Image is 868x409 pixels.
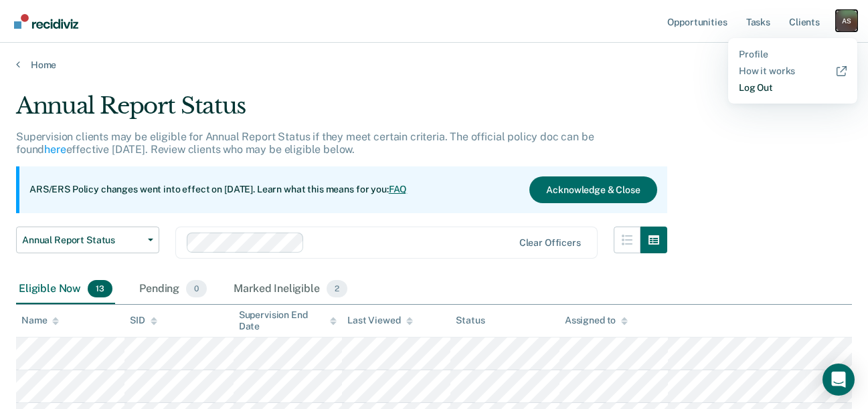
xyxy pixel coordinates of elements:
div: Clear officers [519,237,581,249]
div: Open Intercom Messenger [822,364,855,396]
p: ARS/ERS Policy changes went into effect on [DATE]. Learn what this means for you: [29,183,407,196]
a: here [44,143,66,156]
div: Assigned to [565,315,628,326]
button: Profile dropdown button [836,10,857,31]
p: Supervision clients may be eligible for Annual Report Status if they meet certain criteria. The o... [16,130,594,156]
a: How it works [739,65,847,77]
div: Pending0 [137,275,209,304]
a: Home [16,59,852,71]
a: FAQ [389,184,408,194]
span: 0 [186,280,207,297]
button: Annual Report Status [16,227,159,253]
div: SID [130,315,157,326]
span: 13 [88,280,112,297]
div: Last Viewed [347,315,412,326]
a: Profile [739,49,847,60]
div: Marked Ineligible2 [231,275,350,304]
img: Recidiviz [14,14,78,29]
div: Annual Report Status [16,92,667,130]
div: Name [21,315,59,326]
div: A S [836,10,857,31]
a: Log Out [739,82,847,94]
div: Supervision End Date [239,309,337,332]
span: 2 [327,280,347,297]
button: Acknowledge & Close [529,176,657,203]
span: Annual Report Status [22,235,143,246]
div: Eligible Now13 [16,275,115,304]
div: Status [456,315,485,326]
